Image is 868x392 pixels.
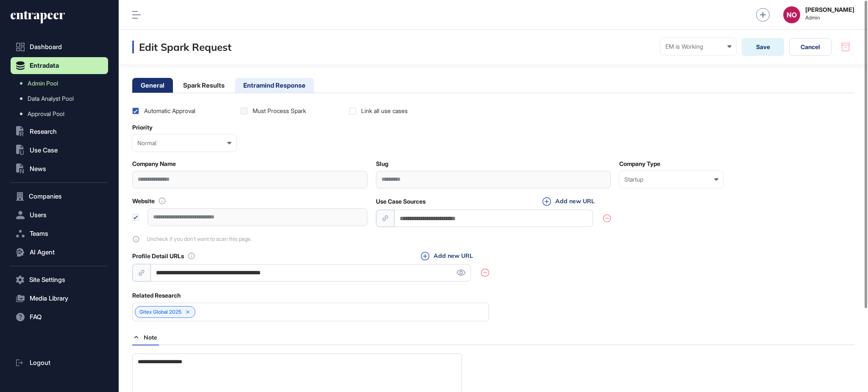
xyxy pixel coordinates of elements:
[132,78,173,93] li: General
[11,225,108,242] button: Teams
[15,91,108,106] a: Data Analyst Pool
[30,249,55,256] span: AI Agent
[235,78,314,93] li: Entramind Response
[144,107,195,115] div: Automatic Approval
[11,309,108,326] button: FAQ
[132,124,153,131] label: Priority
[139,309,181,315] a: Gitex Global 2025
[11,57,108,74] button: Entradata
[30,212,47,218] span: Users
[253,107,306,115] div: Must Process Spark
[28,95,74,102] span: Data Analyst Pool
[783,6,800,23] button: NO
[665,43,732,50] div: EM is Working
[15,76,108,91] a: Admin Pool
[132,253,184,259] label: Profile Detail URLs
[28,110,64,117] span: Approval Pool
[30,166,46,172] span: News
[11,142,108,159] button: Use Case
[11,39,108,55] a: Dashboard
[30,314,42,320] span: FAQ
[11,244,108,261] button: AI Agent
[11,160,108,177] button: News
[30,62,59,69] span: Entradata
[619,160,660,167] label: Company Type
[540,197,597,206] button: Add new URL
[361,107,408,115] div: Link all use cases
[132,198,155,204] label: Website
[30,230,48,237] span: Teams
[175,78,233,93] li: Spark Results
[624,176,718,183] div: Startup
[30,147,58,154] span: Use Case
[132,160,176,167] label: Company Name
[29,276,65,283] span: Site Settings
[137,140,231,146] div: Normal
[11,123,108,140] button: Research
[147,236,252,242] span: Uncheck if you don't want to scan this page.
[11,354,108,371] a: Logout
[29,193,62,200] span: Companies
[805,15,854,21] span: Admin
[376,198,426,205] label: Use Case Sources
[376,160,388,167] label: Slug
[418,251,476,261] button: Add new URL
[11,188,108,205] button: Companies
[30,128,57,135] span: Research
[28,80,58,87] span: Admin Pool
[132,330,159,345] div: Note
[132,41,231,53] h3: Edit Spark Request
[30,295,68,302] span: Media Library
[132,292,181,299] label: Related Research
[30,359,50,366] span: Logout
[11,207,108,224] button: Users
[30,44,62,50] span: Dashboard
[15,106,108,121] a: Approval Pool
[789,38,832,56] button: Cancel
[11,271,108,288] button: Site Settings
[11,290,108,307] button: Media Library
[805,6,854,13] strong: [PERSON_NAME]
[742,38,784,56] button: Save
